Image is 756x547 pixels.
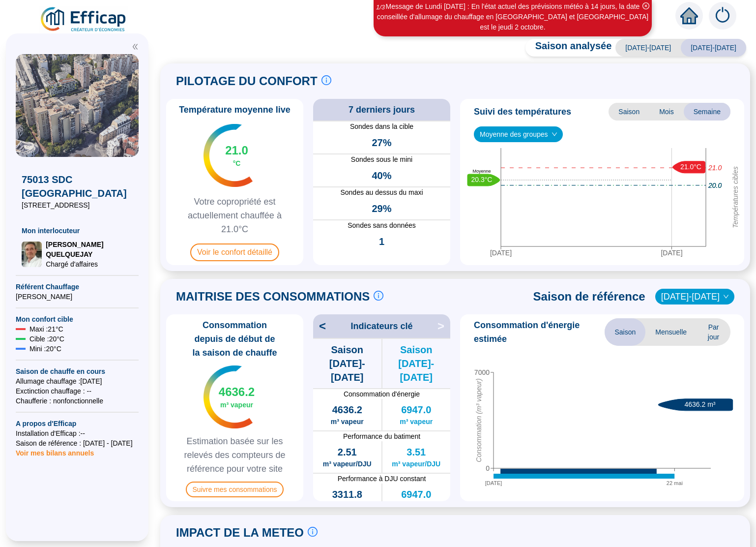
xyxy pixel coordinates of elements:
[376,3,385,11] i: 1 / 3
[16,419,139,428] span: A propos d'Efficap
[132,43,139,50] span: double-left
[680,7,698,25] span: home
[16,396,139,406] span: Chaufferie : non fonctionnelle
[642,2,649,9] span: close-circle
[170,195,299,236] span: Votre copropriété est actuellement chauffée à 21.0°C
[684,103,730,121] span: Semaine
[379,235,384,248] span: 1
[16,292,139,302] span: [PERSON_NAME]
[372,169,391,182] span: 40%
[29,324,63,334] span: Maxi : 21 °C
[605,318,645,346] span: Saison
[332,487,362,501] span: 3311.8
[533,289,645,304] span: Saison de référence
[407,445,426,459] span: 3.51
[176,525,304,541] span: IMPACT DE LA METEO
[186,482,284,497] span: Suivre mes consommations
[16,443,94,457] span: Voir mes bilans annuels
[220,400,253,410] span: m³ vapeur
[313,389,450,399] span: Consommation d'énergie
[29,344,61,354] span: Mini : 20 °C
[723,294,729,300] span: down
[474,318,605,346] span: Consommation d'énergie estimée
[552,131,557,137] span: down
[22,242,42,267] img: Chargé d'affaires
[332,403,362,417] span: 4636.2
[16,428,139,438] span: Installation d'Efficap : --
[400,417,433,426] span: m³ vapeur
[170,318,299,360] span: Consommation depuis de début de la saison de chauffe
[233,158,241,168] span: °C
[667,480,683,486] tspan: 22 mai
[16,366,139,376] span: Saison de chauffe en cours
[16,438,139,448] span: Saison de référence : [DATE] - [DATE]
[176,73,318,89] span: PILOTAGE DU CONFORT
[372,136,391,150] span: 27%
[480,127,557,142] span: Moyenne des groupes
[401,403,431,417] span: 6947.0
[313,187,450,198] span: Sondes au dessus du maxi
[485,480,502,486] tspan: [DATE]
[680,163,701,171] text: 21.0°C
[349,103,415,117] span: 7 derniers jours
[490,249,512,257] tspan: [DATE]
[313,431,450,441] span: Performance du batiment
[338,445,357,459] span: 2.51
[16,386,139,396] span: Exctinction chauffage : --
[475,378,483,462] tspan: Consommation (m³ vapeur)
[313,474,450,484] span: Performance à DJU constant
[204,124,253,187] img: indicateur températures
[308,527,318,537] span: info-circle
[321,75,331,85] span: info-circle
[22,226,133,236] span: Mon interlocuteur
[16,314,139,324] span: Mon confort cible
[486,464,490,472] tspan: 0
[731,166,739,228] tspan: Températures cibles
[372,202,391,215] span: 29%
[190,243,279,261] span: Voir le confort détaillé
[46,240,133,259] span: [PERSON_NAME] QUELQUEJAY
[645,318,697,346] span: Mensuelle
[382,343,451,384] span: Saison [DATE]-[DATE]
[661,289,728,304] span: 2018-2019
[350,319,412,333] span: Indicateurs clé
[173,103,296,117] span: Température moyenne live
[392,459,440,469] span: m³ vapeur/DJU
[615,39,681,57] span: [DATE]-[DATE]
[313,343,381,384] span: Saison [DATE]-[DATE]
[697,318,730,346] span: Par jour
[22,173,133,200] span: 75013 SDC [GEOGRAPHIC_DATA]
[708,164,722,172] tspan: 21.0
[401,487,431,501] span: 6947.0
[225,143,248,158] span: 21.0
[525,39,612,57] span: Saison analysée
[375,1,650,32] div: Message de Lundi [DATE] : En l'état actuel des prévisions météo à 14 jours, la date conseillée d'...
[471,176,493,183] text: 20.3°C
[374,291,383,301] span: info-circle
[170,434,299,476] span: Estimation basée sur les relevés des compteurs de référence pour votre site
[437,318,450,334] span: >
[684,400,715,408] text: 4636.2 m³
[331,417,364,426] span: m³ vapeur
[681,39,746,57] span: [DATE]-[DATE]
[323,459,372,469] span: m³ vapeur/DJU
[22,200,133,210] span: [STREET_ADDRESS]
[649,103,684,121] span: Mois
[16,282,139,292] span: Référent Chauffage
[474,368,490,376] tspan: 7000
[609,103,649,121] span: Saison
[176,289,370,304] span: MAITRISE DES CONSOMMATIONS
[708,182,722,189] tspan: 20.0
[313,122,450,132] span: Sondes dans la cible
[16,376,139,386] span: Allumage chauffage : [DATE]
[313,220,450,231] span: Sondes sans données
[29,334,64,344] span: Cible : 20 °C
[39,6,128,33] img: efficap energie logo
[709,2,736,30] img: alerts
[219,384,255,400] span: 4636.2
[313,154,450,165] span: Sondes sous le mini
[46,259,133,269] span: Chargé d'affaires
[472,169,491,174] text: Moyenne
[474,105,571,119] span: Suivi des températures
[661,249,682,257] tspan: [DATE]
